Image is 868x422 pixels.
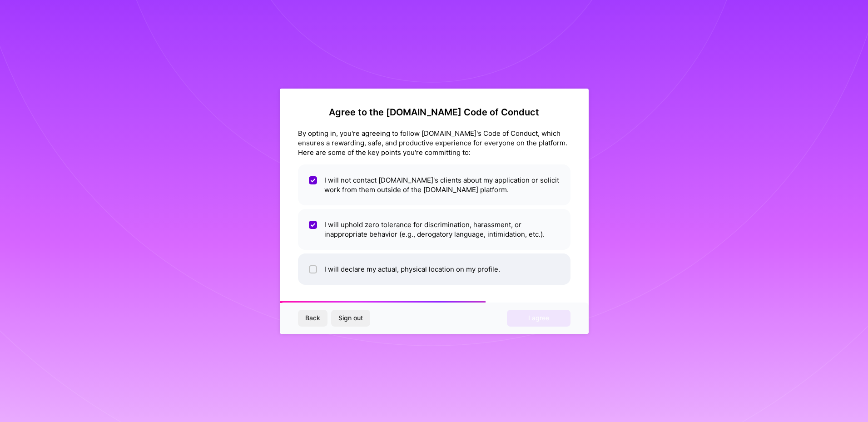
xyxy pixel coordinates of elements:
li: I will declare my actual, physical location on my profile. [298,253,570,285]
span: Back [305,313,320,323]
li: I will uphold zero tolerance for discrimination, harassment, or inappropriate behavior (e.g., der... [298,209,570,250]
button: Sign out [331,310,370,326]
h2: Agree to the [DOMAIN_NAME] Code of Conduct [298,107,570,118]
button: Back [298,310,327,326]
div: By opting in, you're agreeing to follow [DOMAIN_NAME]'s Code of Conduct, which ensures a rewardin... [298,129,570,157]
span: Sign out [338,313,363,323]
li: I will not contact [DOMAIN_NAME]'s clients about my application or solicit work from them outside... [298,164,570,205]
